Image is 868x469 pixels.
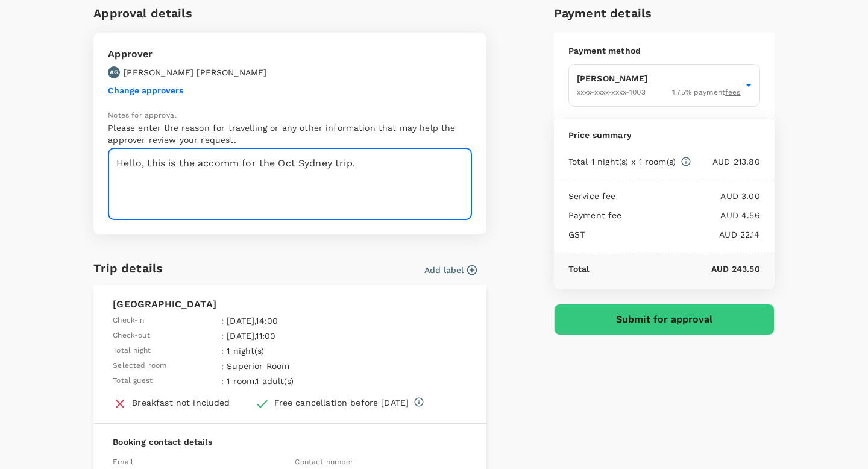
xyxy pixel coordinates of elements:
p: [PERSON_NAME] [PERSON_NAME] [124,66,266,78]
div: Breakfast not included [132,397,230,409]
p: AG [110,68,118,77]
button: Change approvers [108,86,183,95]
h6: Trip details [93,259,163,278]
p: AUD 4.56 [622,209,760,221]
p: AUD 22.14 [585,228,759,241]
div: Free cancellation before [DATE] [274,397,409,409]
p: Service fee [568,190,616,202]
p: Superior Room [227,360,358,372]
p: [PERSON_NAME] [577,72,741,84]
span: XXXX-XXXX-XXXX-1003 [577,88,646,96]
p: Price summary [568,129,760,141]
p: Total 1 night(s) x 1 room(s) [568,156,676,168]
p: Approver [108,47,266,61]
p: Payment fee [568,209,622,221]
p: Please enter the reason for travelling or any other information that may help the approver review... [108,122,472,146]
span: : [221,345,224,357]
p: Notes for approval [108,110,472,122]
span: 1.75 % payment [672,87,741,99]
span: Check-out [113,330,149,342]
svg: Full refund before 2025-09-24 23:59 Cancelation after 2025-09-24 23:59, cancelation fee of AUD 23... [414,397,424,408]
span: : [221,375,224,387]
p: AUD 213.80 [691,156,760,168]
p: AUD 3.00 [616,190,760,202]
span: Total guest [113,375,153,387]
span: Email [113,458,133,466]
p: [DATE] , 14:00 [227,315,358,327]
p: AUD 243.50 [590,263,760,275]
span: Contact number [295,458,353,466]
table: simple table [113,312,361,387]
button: Submit for approval [554,304,775,335]
p: [DATE] , 11:00 [227,330,358,342]
button: Add label [424,264,477,276]
u: fees [725,88,741,96]
p: 1 room , 1 adult(s) [227,375,358,387]
span: : [221,315,224,327]
span: Total night [113,345,151,357]
span: : [221,330,224,342]
span: : [221,360,224,372]
p: Booking contact details [113,436,467,448]
p: [GEOGRAPHIC_DATA] [113,297,467,312]
span: Selected room [113,360,166,372]
h6: Approval details [93,4,486,23]
p: Total [568,263,590,275]
h6: Payment details [554,4,775,23]
div: [PERSON_NAME]XXXX-XXXX-XXXX-10031.75% paymentfees [568,64,760,107]
p: GST [568,228,585,241]
p: Payment method [568,45,760,57]
span: Check-in [113,315,144,327]
p: 1 night(s) [227,345,358,357]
